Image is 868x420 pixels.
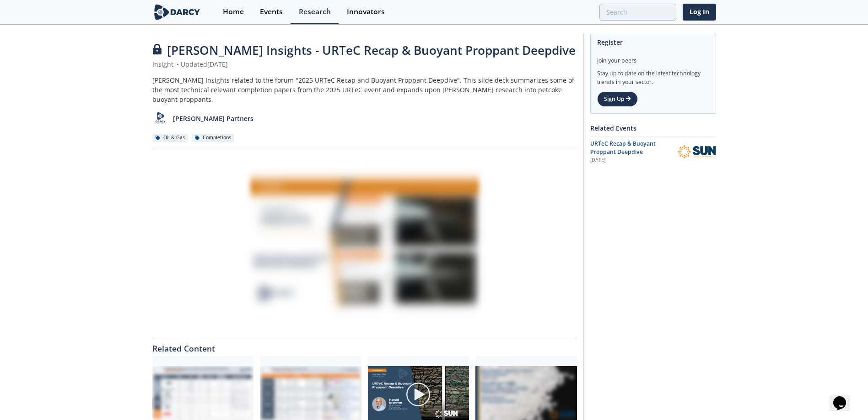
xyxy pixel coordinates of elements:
[175,60,181,68] span: •
[590,157,671,164] div: [DATE]
[223,8,244,16] div: Home
[830,383,859,411] iframe: chat widget
[405,382,431,407] img: play-chapters-gray.svg
[152,338,577,353] div: Related Content
[152,75,577,104] div: [PERSON_NAME] Insights related to the forum "2025 URTeC Recap and Buoyant Proppant Deepdive". Thi...
[597,34,709,50] div: Register
[299,8,331,16] div: Research
[347,8,385,16] div: Innovators
[597,50,709,65] div: Join your peers
[192,134,235,142] div: Completions
[152,134,189,142] div: Oil & Gas
[599,4,676,21] input: Advanced Search
[597,91,638,107] a: Sign Up
[678,145,716,159] img: SUN Specialty Products
[167,42,576,58] span: [PERSON_NAME] Insights - URTeC Recap & Buoyant Proppant Deepdive
[260,8,283,16] div: Events
[597,65,709,86] div: Stay up to date on the latest technology trends in your sector.
[590,140,716,164] a: URTeC Recap & Buoyant Proppant Deepdive [DATE] SUN Specialty Products
[173,114,253,123] p: [PERSON_NAME] Partners
[152,4,202,20] img: logo-wide.svg
[152,59,577,69] div: Insight Updated [DATE]
[590,120,716,136] div: Related Events
[590,140,656,156] span: URTeC Recap & Buoyant Proppant Deepdive
[683,4,716,21] a: Log In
